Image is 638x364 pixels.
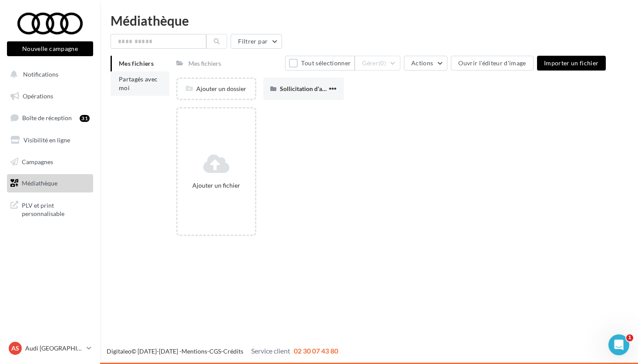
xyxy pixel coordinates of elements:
[23,92,53,100] span: Opérations
[251,347,290,355] span: Service client
[22,158,53,165] span: Campagnes
[11,344,19,353] span: AS
[111,14,628,27] div: Médiathèque
[5,196,95,222] a: PLV et print personnalisable
[5,131,95,149] a: Visibilité en ligne
[626,334,633,341] span: 1
[285,56,355,71] button: Tout sélectionner
[25,344,83,353] p: Audi [GEOGRAPHIC_DATA]
[451,56,533,71] button: Ouvrir l'éditeur d'image
[280,85,329,92] span: Sollicitation d'avis
[7,340,93,357] a: AS Audi [GEOGRAPHIC_DATA]
[5,65,91,84] button: Notifications
[107,347,338,355] span: © [DATE]-[DATE] - - -
[5,108,95,127] a: Boîte de réception31
[181,181,252,190] div: Ajouter un fichier
[22,199,90,218] span: PLV et print personnalisable
[5,174,95,192] a: Médiathèque
[22,179,57,187] span: Médiathèque
[7,41,93,56] button: Nouvelle campagne
[5,87,95,105] a: Opérations
[107,347,131,355] a: Digitaleo
[119,75,158,91] span: Partagés avec moi
[22,114,72,121] span: Boîte de réception
[119,60,154,67] span: Mes fichiers
[231,34,282,49] button: Filtrer par
[379,60,386,67] span: (0)
[209,347,221,355] a: CGS
[24,136,70,144] span: Visibilité en ligne
[23,71,58,78] span: Notifications
[544,59,599,67] span: Importer un fichier
[294,347,338,355] span: 02 30 07 43 80
[178,84,255,93] div: Ajouter un dossier
[5,153,95,171] a: Campagnes
[537,56,606,71] button: Importer un fichier
[608,334,629,355] iframe: Intercom live chat
[404,56,447,71] button: Actions
[223,347,243,355] a: Crédits
[188,59,221,68] div: Mes fichiers
[355,56,400,71] button: Gérer(0)
[411,59,433,67] span: Actions
[80,115,90,122] div: 31
[181,347,207,355] a: Mentions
